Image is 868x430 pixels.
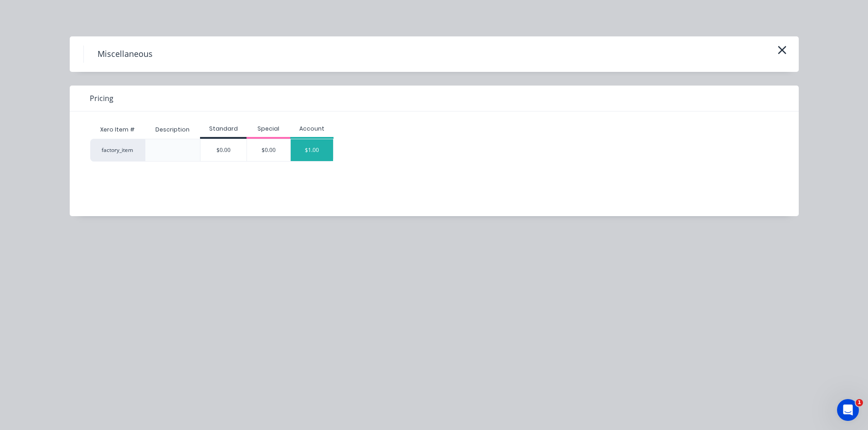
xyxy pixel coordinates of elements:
div: $0.00 [200,139,247,161]
div: Description [148,118,197,141]
div: factory_item [90,139,145,162]
span: 1 [856,399,863,406]
div: $1.00 [291,139,334,161]
iframe: Intercom live chat [837,399,859,421]
div: Xero Item # [90,121,145,139]
div: Standard [200,125,247,133]
span: Pricing [90,93,113,104]
div: $0.00 [247,139,290,161]
h4: Miscellaneous [83,46,166,63]
div: Account [290,125,334,133]
div: Special [247,125,290,133]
